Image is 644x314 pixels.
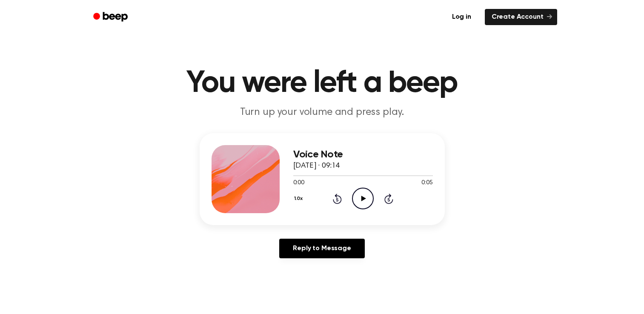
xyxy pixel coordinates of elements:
a: Create Account [485,9,557,25]
span: [DATE] · 09:14 [293,162,340,170]
a: Beep [87,9,135,26]
p: Turn up your volume and press play. [159,106,486,120]
span: 0:05 [421,179,432,188]
a: Reply to Message [279,239,364,258]
a: Log in [444,7,480,27]
h3: Voice Note [293,149,433,160]
span: 0:00 [293,179,304,188]
h1: You were left a beep [104,68,540,99]
button: 1.0x [293,191,306,206]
